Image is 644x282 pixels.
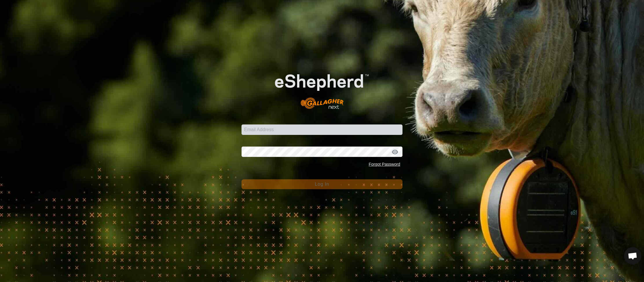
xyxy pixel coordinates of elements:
[258,61,387,116] img: E-shepherd Logo
[315,182,329,187] span: Log In
[624,247,641,265] div: Open chat
[369,162,400,167] a: Forgot Password
[241,179,402,189] button: Log In
[241,124,402,135] input: Email Address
